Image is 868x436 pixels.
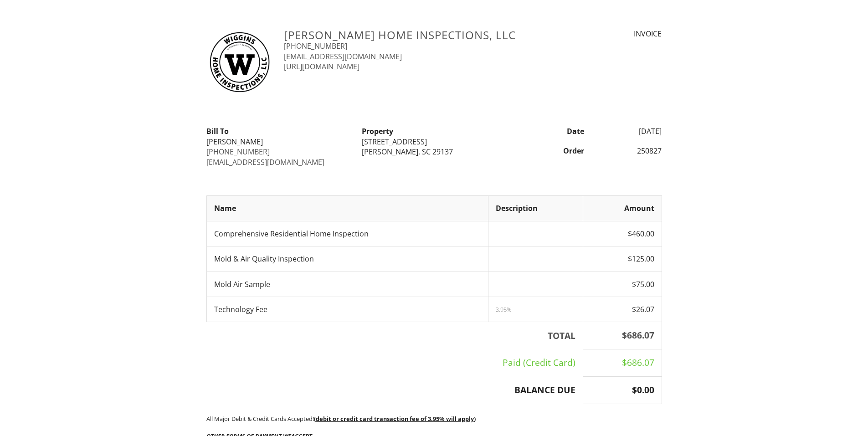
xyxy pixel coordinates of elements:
[284,29,545,41] h3: [PERSON_NAME] HOME INSPECTIONS, LLC
[583,246,662,272] td: $125.00
[206,221,488,246] td: Comprehensive Residential Home Inspection
[206,196,488,221] th: Name
[206,272,488,297] td: Mold Air Sample
[206,349,583,377] td: Paid (Credit Card)
[362,147,506,157] div: [PERSON_NAME], SC 29137
[284,62,360,72] a: [URL][DOMAIN_NAME]
[583,272,662,297] td: $75.00
[206,29,273,96] img: 0375E551-829E-4168-836D-654CBA6FA60D.jpeg
[206,322,583,349] th: TOTAL
[583,322,662,349] th: $686.07
[512,126,590,136] div: Date
[206,157,324,167] a: [EMAIL_ADDRESS][DOMAIN_NAME]
[206,377,583,404] th: BALANCE DUE
[488,196,583,221] th: Description
[314,415,316,423] strong: (
[206,246,488,272] td: Mold & Air Quality Inspection
[284,51,402,62] a: [EMAIL_ADDRESS][DOMAIN_NAME]
[206,415,316,423] span: All Major Debit & Credit Cards Accepted!
[512,146,590,156] div: Order
[556,29,662,39] div: INVOICE
[583,297,662,322] td: $26.07
[583,196,662,221] th: Amount
[206,126,229,136] strong: Bill To
[206,147,270,157] a: [PHONE_NUMBER]
[284,41,347,51] a: [PHONE_NUMBER]
[583,221,662,246] td: $460.00
[590,146,668,156] div: 250827
[583,349,662,377] td: $686.07
[362,126,393,136] strong: Property
[583,377,662,404] th: $0.00
[474,415,476,423] strong: )
[206,137,351,147] div: [PERSON_NAME]
[206,297,488,322] td: Technology Fee
[496,306,575,313] div: 3.95%
[590,126,668,136] div: [DATE]
[362,137,506,147] div: [STREET_ADDRESS]
[316,415,474,423] strong: debit or credit card transaction fee of 3.95% will apply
